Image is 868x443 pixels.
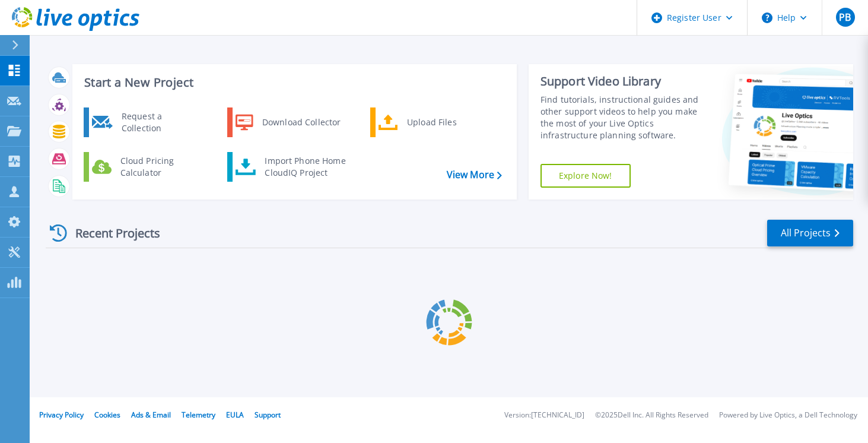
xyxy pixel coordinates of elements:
div: Import Phone Home CloudIQ Project [259,155,351,179]
div: Cloud Pricing Calculator [115,155,202,179]
a: Download Collector [227,107,349,137]
a: EULA [226,410,244,420]
a: Privacy Policy [39,410,84,420]
div: Download Collector [256,110,346,134]
span: PB [839,12,851,22]
a: Support [255,410,281,420]
a: Cloud Pricing Calculator [84,152,205,182]
li: Powered by Live Optics, a Dell Technology [719,412,857,419]
a: Ads & Email [131,410,171,420]
a: All Projects [767,220,853,246]
div: Support Video Library [540,74,703,89]
h3: Start a New Project [84,76,501,89]
div: Find tutorials, instructional guides and other support videos to help you make the most of your L... [540,94,703,141]
li: Version: [TECHNICAL_ID] [504,412,584,419]
a: Upload Files [370,107,492,137]
a: Cookies [94,410,120,420]
a: View More [447,169,502,181]
a: Request a Collection [84,107,205,137]
div: Request a Collection [116,110,202,134]
a: Explore Now! [540,164,631,188]
li: © 2025 Dell Inc. All Rights Reserved [595,412,708,419]
a: Telemetry [182,410,215,420]
div: Recent Projects [46,219,176,248]
div: Upload Files [401,110,489,134]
